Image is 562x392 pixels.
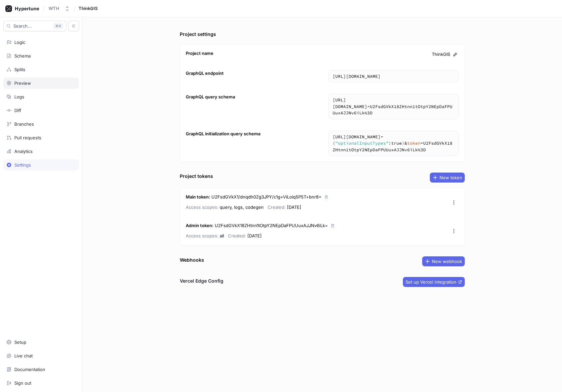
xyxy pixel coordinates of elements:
span: Access scopes: [186,233,218,238]
div: GraphQL initialization query schema [186,131,260,137]
textarea: https://[DOMAIN_NAME]/schema?body={"optionalInputTypes":true}&token=U2FsdGVkX18ZHtnn1tOtpY2NEpDaF... [329,131,458,156]
div: Logs [14,94,24,99]
span: Set up Vercel integration [406,280,456,284]
div: Project name [186,50,213,57]
span: ThinkGIS [79,6,98,11]
div: Analytics [14,149,33,154]
div: Project settings [180,31,216,38]
a: Documentation [3,364,79,375]
div: GraphQL query schema [186,94,235,100]
button: WTH [46,3,73,14]
div: Preview [14,80,31,86]
button: Search...K [3,21,66,31]
button: Set up Vercel integration [403,277,465,287]
div: Sign out [14,380,31,386]
p: query, logs, codegen [186,203,264,211]
div: Splits [14,67,25,72]
div: WTH [49,6,59,11]
span: U2FsdGVkX1/dnqdh0Zg3JPY/c1g+ViLoiq5P5T+bnr8= [211,194,322,199]
span: Access scopes: [186,204,218,210]
div: Diff [14,108,21,113]
strong: Main token : [186,194,210,199]
div: Setup [14,339,26,345]
span: Search... [13,24,32,28]
div: Pull requests [14,135,41,140]
p: all [186,232,224,240]
div: K [53,23,63,29]
div: Settings [14,162,31,168]
textarea: [URL][DOMAIN_NAME] [329,94,458,119]
span: New token [439,176,462,180]
span: New webhook [432,259,462,263]
p: [DATE] [228,232,262,240]
div: Branches [14,121,34,127]
div: Live chat [14,353,33,358]
div: Project tokens [180,173,213,180]
p: [DATE] [268,203,301,211]
div: Schema [14,53,31,59]
span: Created: [228,233,246,238]
button: New webhook [422,256,465,266]
h3: Vercel Edge Config [180,277,223,284]
span: U2FsdGVkX18ZHtnn1tOtpY2NEpDaFPUUuxAJJNv6iLk= [215,223,328,228]
div: Webhooks [180,256,204,263]
button: New token [430,173,465,183]
span: ThinkGIS [432,51,450,58]
span: Created: [268,204,286,210]
div: Logic [14,40,25,45]
strong: Admin token : [186,223,213,228]
div: Documentation [14,367,45,372]
div: GraphQL endpoint [186,70,224,77]
textarea: [URL][DOMAIN_NAME] [329,70,458,82]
